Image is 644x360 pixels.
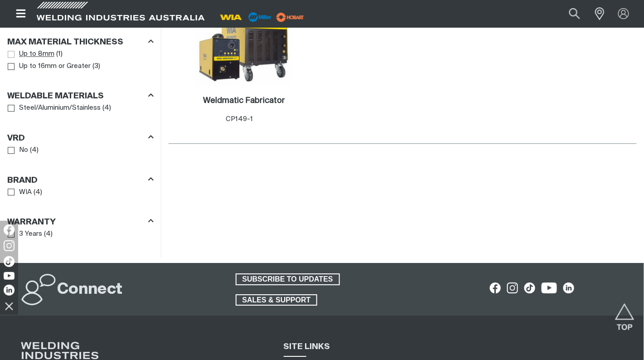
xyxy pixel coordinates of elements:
span: 3 Years [19,229,42,239]
h3: Max Material Thickness [7,37,123,48]
span: No [19,145,28,156]
span: ( 4 ) [30,145,39,156]
button: Search products [559,4,590,24]
a: WIA [8,186,32,199]
span: Up to 16mm or Greater [19,61,91,72]
div: Warranty [7,216,154,228]
a: Up to 16mm or Greater [8,60,91,73]
a: Steel/Aluminium/Stainless [8,102,101,114]
a: Weldmatic Fabricator [203,96,285,106]
a: SALES & SUPPORT [236,294,318,306]
a: miller [274,14,307,20]
h2: Connect [57,280,122,300]
img: Instagram [4,240,15,251]
span: ( 4 ) [34,187,42,198]
span: Up to 8mm [19,49,54,59]
a: SUBSCRIBE TO UPDATES [236,273,340,285]
img: hide socials [1,298,17,314]
ul: Weldable Materials [8,102,153,114]
h3: Warranty [7,217,56,228]
div: Brand [7,174,154,186]
div: Max Material Thickness [7,36,154,48]
input: Product name or item number... [548,4,590,24]
button: Scroll to top [615,303,635,324]
div: Weldable Materials [7,90,154,102]
h3: Weldable Materials [7,91,104,102]
span: ( 4 ) [102,103,111,113]
span: ( 1 ) [56,49,63,59]
span: SUBSCRIBE TO UPDATES [237,273,339,285]
span: WIA [19,187,32,198]
span: ( 3 ) [92,61,100,72]
a: Up to 8mm [8,48,54,60]
span: CP149-1 [226,116,253,122]
div: VRD [7,131,154,144]
h3: Brand [7,175,38,186]
img: LinkedIn [4,285,15,296]
span: ( 4 ) [44,229,53,239]
h3: VRD [7,133,25,144]
img: TikTok [4,256,15,267]
img: Facebook [4,224,15,235]
h2: Weldmatic Fabricator [203,97,285,105]
img: miller [274,10,307,24]
ul: Brand [8,186,153,199]
ul: Max Material Thickness [8,48,153,72]
ul: VRD [8,144,153,156]
span: SITE LINKS [284,343,330,351]
span: Steel/Aluminium/Stainless [19,103,101,113]
a: 3 Years [8,228,42,240]
ul: Warranty [8,228,153,240]
a: No [8,144,28,156]
img: YouTube [4,272,15,280]
span: SALES & SUPPORT [237,294,317,306]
